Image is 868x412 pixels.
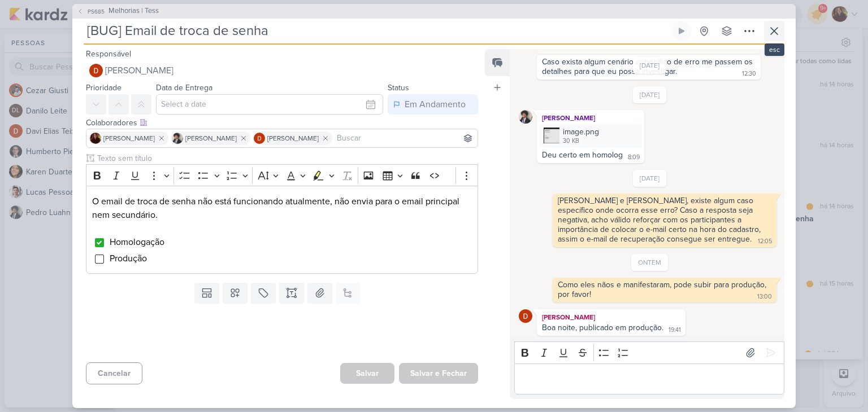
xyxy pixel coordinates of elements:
[86,186,478,274] div: Editor editing area: main
[90,133,101,144] img: Jaqueline Molina
[110,236,164,248] span: Homologação
[757,292,772,301] div: 13:00
[758,237,772,246] div: 12:05
[92,195,472,222] p: O email de troca de senha não está funcionando atualmente, não envia para o email principal nem s...
[558,196,763,244] div: [PERSON_NAME] e [PERSON_NAME], existe algum caso específico onde ocorra esse erro? Caso a respost...
[677,27,686,36] div: Ligar relógio
[95,152,478,164] input: Texto sem título
[172,133,183,144] img: Pedro Luahn Simões
[742,69,756,78] div: 12:30
[542,57,755,76] div: Caso exista algum cenário especifico de erro me passem os detalhes para que eu possa investigar.
[519,309,532,323] img: Davi Elias Teixeira
[86,164,478,186] div: Editor toolbar
[669,326,681,335] div: 19:41
[542,323,663,332] div: Boa noite, publicado em produção.
[563,137,599,146] div: 30 KB
[544,128,559,143] img: UuFnmaX64Li4DlIJ94eJ51EpTzewaotOwsDe9mE2.png
[86,117,478,129] div: Colaboradores
[765,43,784,56] div: esc
[539,124,642,148] div: image.png
[519,110,532,124] img: Pedro Luahn Simões
[86,83,121,93] label: Prioridade
[405,98,466,111] div: Em Andamento
[388,83,409,93] label: Status
[542,150,623,160] div: Deu certo em homolog
[185,133,237,143] span: [PERSON_NAME]
[267,133,319,143] span: [PERSON_NAME]
[156,94,383,115] input: Select a date
[89,64,103,77] img: Davi Elias Teixeira
[628,153,640,162] div: 8:09
[558,280,769,299] div: Como eles nãos e manifestaram, pode subir para produção, por favor!
[563,126,599,138] div: image.png
[539,312,683,323] div: [PERSON_NAME]
[514,341,784,363] div: Editor toolbar
[86,49,131,59] label: Responsável
[103,133,155,143] span: [PERSON_NAME]
[254,133,265,144] img: Davi Elias Teixeira
[86,60,478,81] button: [PERSON_NAME]
[514,363,784,395] div: Editor editing area: main
[86,362,142,384] button: Cancelar
[156,83,212,93] label: Data de Entrega
[335,132,475,145] input: Buscar
[105,64,173,77] span: [PERSON_NAME]
[84,21,669,41] input: Kard Sem Título
[110,253,147,264] span: Produção
[539,112,642,124] div: [PERSON_NAME]
[388,94,478,115] button: Em Andamento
